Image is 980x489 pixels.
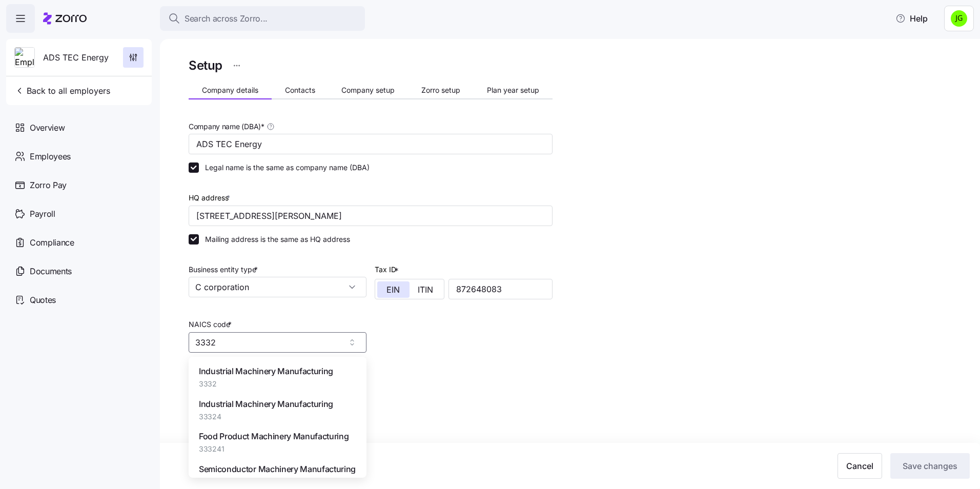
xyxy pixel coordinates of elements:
input: Type EIN number [448,279,553,299]
label: Tax ID [375,264,401,275]
a: Zorro Pay [6,171,152,199]
span: Documents [30,265,72,278]
h1: Setup [189,57,222,73]
span: Cancel [846,460,873,472]
a: Documents [6,257,152,286]
span: Quotes [30,294,56,307]
span: Compliance [30,236,74,249]
label: HQ address [189,192,232,203]
span: Employees [30,150,71,163]
input: Type company name [189,134,553,154]
span: Zorro Pay [30,179,67,192]
img: Employer logo [15,48,34,68]
span: Company details [202,87,258,94]
span: If you don’t know your NAICS code [189,357,348,367]
label: Legal name is the same as company name (DBA) [199,162,370,173]
span: Overview [30,121,65,134]
span: Search across Zorro... [185,12,268,25]
span: Industrial Machinery Manufacturing [199,365,333,378]
span: Help [895,12,928,25]
button: Search across Zorro... [160,6,365,31]
img: a4774ed6021b6d0ef619099e609a7ec5 [951,10,967,27]
span: 33324 [199,412,333,422]
button: Cancel [838,453,882,479]
span: ADS TEC Energy [43,51,109,64]
span: Industrial Machinery Manufacturing [199,398,333,411]
button: Back to all employers [10,80,114,101]
input: Type the HQ address [189,206,553,226]
span: Contacts [285,87,315,94]
span: Semiconductor Machinery Manufacturing [199,463,356,476]
span: Back to all employers [14,85,110,97]
span: Company setup [341,87,395,94]
a: Quotes [6,286,152,314]
a: Overview [6,113,152,142]
label: Mailing address is the same as HQ address [199,234,350,244]
span: Zorro setup [421,87,460,94]
span: Company name (DBA) * [189,121,264,132]
a: Payroll [6,199,152,228]
span: Save changes [903,460,957,472]
button: Save changes [890,453,970,479]
span: 3332 [199,379,333,389]
label: NAICS code [189,319,234,330]
label: Business entity type [189,264,260,275]
span: ITIN [418,286,433,294]
button: Help [887,8,936,29]
a: Employees [6,142,152,171]
input: Business entity type [189,277,366,297]
span: EIN [386,286,400,294]
span: Food Product Machinery Manufacturing [199,430,349,443]
span: Plan year setup [487,87,539,94]
span: 333241 [199,444,349,454]
span: Payroll [30,208,55,220]
input: Select code [189,332,366,353]
a: Compliance [6,228,152,257]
